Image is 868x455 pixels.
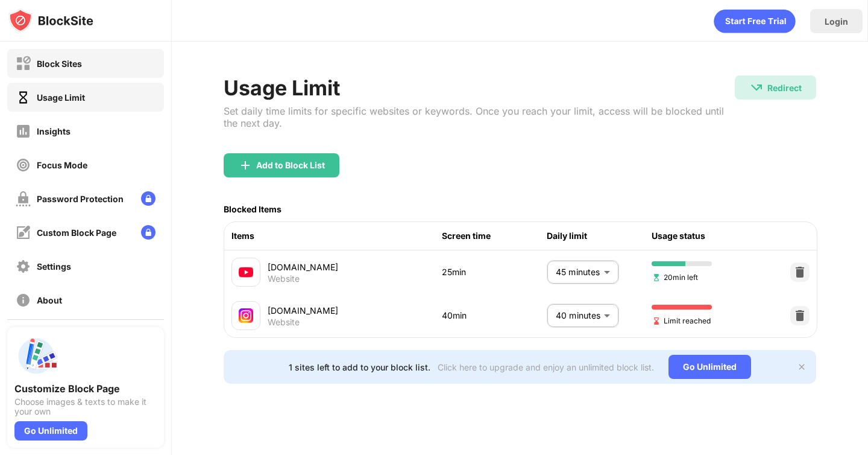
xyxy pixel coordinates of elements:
div: Settings [37,261,71,272]
span: 20min left [652,272,698,283]
div: Login [825,16,848,27]
div: About [37,295,62,305]
div: Daily limit [547,229,652,243]
div: Go Unlimited [668,355,751,379]
div: Blocked Items [224,204,281,214]
div: Custom Block Page [37,227,116,238]
img: x-button.svg [797,362,807,372]
div: Password Protection [37,194,124,204]
div: Website [268,317,300,328]
img: logo-blocksite.svg [8,8,93,33]
img: time-usage-on.svg [16,90,31,105]
img: favicons [239,308,253,323]
div: 25min [442,266,547,279]
div: Block Sites [37,59,82,69]
img: focus-off.svg [16,157,31,173]
img: about-off.svg [16,293,31,308]
div: Customize Block Page [14,383,157,395]
img: insights-off.svg [16,124,31,139]
img: lock-menu.svg [141,191,156,206]
img: favicons [239,265,253,279]
div: Usage Limit [224,75,734,100]
div: Add to Block List [256,161,325,170]
div: Insights [37,126,71,136]
div: Usage status [652,229,756,243]
div: Focus Mode [37,160,87,170]
img: hourglass-set.svg [652,273,661,282]
div: Screen time [442,229,547,243]
img: lock-menu.svg [141,225,156,240]
div: Usage Limit [37,92,85,103]
div: Set daily time limits for specific websites or keywords. Once you reach your limit, access will b... [224,105,734,129]
div: Click here to upgrade and enjoy an unlimited block list. [438,362,654,372]
img: push-custom-page.svg [14,334,58,378]
span: Limit reached [652,315,711,326]
div: Go Unlimited [14,421,87,441]
div: Redirect [767,83,802,93]
div: [DOMAIN_NAME] [268,261,441,273]
div: [DOMAIN_NAME] [268,304,441,317]
img: block-off.svg [16,56,31,71]
p: 40 minutes [556,309,599,322]
div: 1 sites left to add to your block list. [289,362,430,372]
div: Website [268,273,300,284]
p: 45 minutes [556,266,599,279]
div: 40min [442,309,547,322]
img: customize-block-page-off.svg [16,225,31,240]
div: Choose images & texts to make it your own [14,397,157,416]
div: animation [714,9,796,33]
img: settings-off.svg [16,259,31,274]
img: hourglass-end.svg [652,316,661,326]
div: Items [231,229,441,243]
img: password-protection-off.svg [16,191,31,206]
